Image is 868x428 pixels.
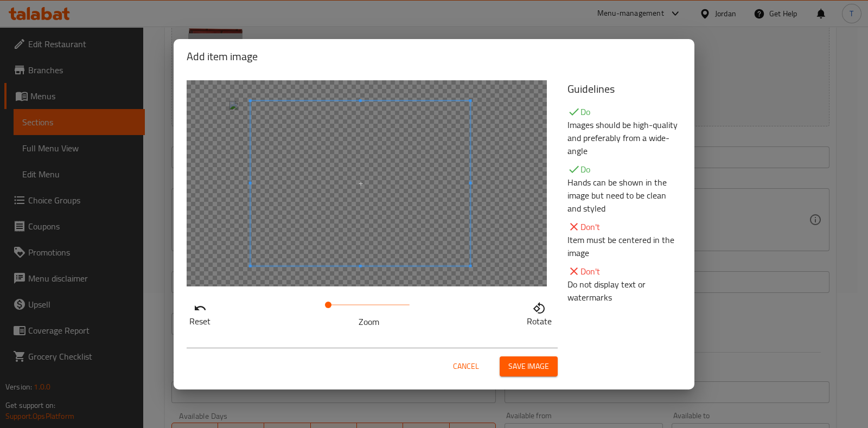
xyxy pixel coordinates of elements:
[567,105,681,118] p: Do
[567,278,681,304] p: Do not display text or watermarks
[567,233,681,259] p: Item must be centered in the image
[524,299,554,326] button: Rotate
[449,356,483,376] button: Cancel
[453,360,479,373] span: Cancel
[567,176,681,215] p: Hands can be shown in the image but need to be clean and styled
[567,118,681,157] p: Images should be high-quality and preferably from a wide-angle
[567,220,681,233] p: Don't
[189,315,210,328] p: Reset
[567,80,681,98] h5: Guidelines
[527,315,552,328] p: Rotate
[328,315,410,328] p: Zoom
[508,360,549,373] span: Save image
[567,163,681,176] p: Do
[187,48,681,65] h2: Add item image
[187,299,213,326] button: Reset
[500,356,558,376] button: Save image
[567,265,681,278] p: Don't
